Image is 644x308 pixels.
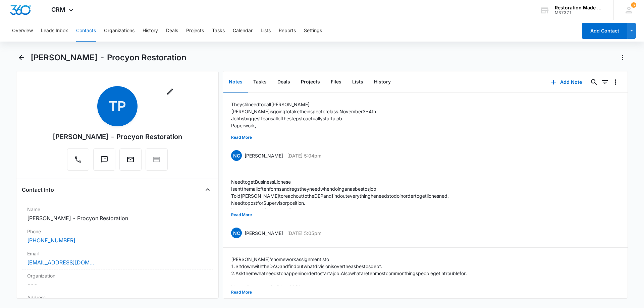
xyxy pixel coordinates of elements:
[582,23,627,39] button: Add Contact
[231,178,449,185] p: Need to get Business Licnese
[544,74,589,90] button: Add Note
[22,203,213,225] div: Name[PERSON_NAME] - Procyon Restoration
[27,258,94,266] a: [EMAIL_ADDRESS][DOMAIN_NAME]
[231,284,467,291] p: Next call we need to build out SOP's
[202,184,213,195] button: Close
[104,20,135,42] button: Organizations
[93,148,115,171] button: Text
[166,20,178,42] button: Deals
[555,5,604,10] div: account name
[231,263,467,270] p: 1. Sit down with the DAQ and find out what division is over the asbestos dept.
[67,148,89,171] button: Call
[27,214,208,222] dd: [PERSON_NAME] - Procyon Restoration
[279,20,296,42] button: Reports
[231,286,252,299] button: Read More
[287,152,321,159] p: [DATE] 5:04pm
[325,72,347,93] button: Files
[27,206,208,213] label: Name
[22,186,54,194] h4: Contact Info
[27,236,75,244] a: [PHONE_NUMBER]
[304,20,322,42] button: Settings
[233,20,253,42] button: Calendar
[27,294,208,301] label: Address
[610,77,621,87] button: Overflow Menu
[231,228,242,238] span: NC
[51,6,65,13] span: CRM
[617,52,628,63] button: Actions
[245,230,283,237] p: [PERSON_NAME]
[231,150,242,161] span: NC
[231,192,449,199] p: Told [PERSON_NAME] to reach out to the DEP and find out everything he needs to do in order to get...
[231,131,252,144] button: Read More
[631,2,636,8] span: 6
[27,281,208,289] dd: ---
[261,20,271,42] button: Lists
[223,72,248,93] button: Notes
[93,159,115,165] a: Text
[245,152,283,159] p: [PERSON_NAME]
[31,53,186,63] h1: [PERSON_NAME] - Procyon Restoration
[212,20,225,42] button: Tasks
[248,72,272,93] button: Tasks
[599,77,610,87] button: Filters
[631,2,636,8] div: notifications count
[22,269,213,291] div: Organization---
[22,225,213,247] div: Phone[PHONE_NUMBER]
[186,20,204,42] button: Projects
[12,20,33,42] button: Overview
[41,20,68,42] button: Leads Inbox
[27,272,208,279] label: Organization
[231,199,449,206] p: Need to post for Supervisor position.
[231,208,252,221] button: Read More
[76,20,96,42] button: Contacts
[119,148,142,171] button: Email
[143,20,158,42] button: History
[589,77,599,87] button: Search...
[119,159,142,165] a: Email
[296,72,325,93] button: Projects
[231,256,467,263] p: [PERSON_NAME]'s homework assignment is to
[53,132,182,142] div: [PERSON_NAME] - Procyon Restoration
[16,52,26,63] button: Back
[287,230,321,237] p: [DATE] 5:05pm
[347,72,369,93] button: Lists
[27,228,208,235] label: Phone
[231,270,467,277] p: 2. Ask them what needs to happen in order to start a job. Also what are teh most common things pe...
[231,206,449,213] p: He needs to get his inspector license
[22,247,213,269] div: Email[EMAIL_ADDRESS][DOMAIN_NAME]
[67,159,89,165] a: Call
[369,72,396,93] button: History
[555,10,604,15] div: account id
[27,250,208,257] label: Email
[272,72,296,93] button: Deals
[231,185,449,192] p: I sent them all of teh forms and regs they need when doing an asbestos job
[97,86,138,126] span: TP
